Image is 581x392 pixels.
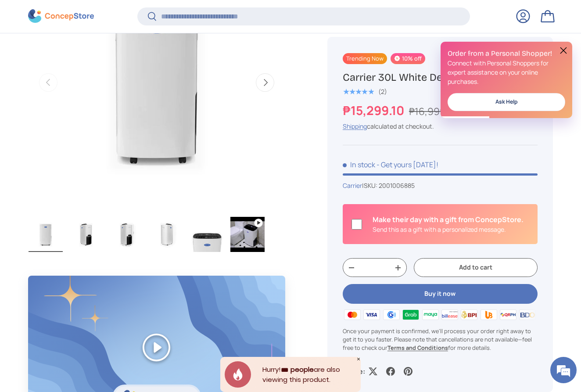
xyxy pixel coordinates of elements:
[343,122,538,131] div: calculated at checkout.
[382,309,401,322] img: gcash
[343,327,538,352] p: Once your payment is confirmed, we'll process your order right away to get it to you faster. Plea...
[499,309,518,322] img: qrph
[230,217,265,252] img: carrier-30 liter-dehumidifier-youtube-demo-video-concepstore
[364,182,377,190] span: SKU:
[46,49,147,61] div: Chat with us now
[343,309,362,322] img: master
[29,217,63,252] img: carrier-dehumidifier-30-liter-full-view-concepstore
[518,309,537,322] img: bdo
[343,87,374,96] span: ★★★★★
[343,182,362,190] a: Carrier
[448,58,565,86] p: Connect with Personal Shoppers for expert assistance on your online purchases.
[448,93,565,111] a: Ask Help
[51,111,121,199] span: We're online!
[109,217,143,252] img: carrier-dehumidifier-30-liter-left-side-with-dimensions-view-concepstore
[343,86,387,96] a: 5.0 out of 5.0 stars (2)
[362,309,381,322] img: visa
[343,122,367,131] a: Shipping
[378,89,387,95] div: (2)
[448,49,565,58] h2: Order from a Personal Shopper!
[343,53,387,64] span: Trending Now
[351,219,362,230] input: Is this a gift?
[144,4,165,25] div: Minimize live chat window
[343,71,538,84] h1: Carrier 30L White Dehumidifier
[4,240,167,270] textarea: Type your message and hit 'Enter'
[401,309,420,322] img: grabpay
[409,105,461,119] s: ₱16,999.00
[69,217,103,252] img: carrier-dehumidifier-30-liter-left-side-view-concepstore
[28,10,94,23] img: ConcepStore
[343,160,375,170] span: In stock
[379,182,415,190] span: 2001006885
[190,217,224,252] img: carrier-dehumidifier-30-liter-top-with-buttons-view-concepstore
[343,102,406,119] strong: ₱15,299.10
[343,284,538,304] button: Buy it now
[479,309,499,322] img: ubp
[420,309,440,322] img: maya
[343,88,374,96] div: 5.0 out of 5.0 stars
[356,357,361,361] div: Close
[538,309,557,322] img: metrobank
[414,259,538,277] button: Add to cart
[373,215,524,234] div: Is this a gift?
[387,344,448,352] a: Terms and Conditions
[377,160,438,170] p: - Get yours [DATE]!
[150,217,184,252] img: carrier-dehumidifier-30-liter-right-side-view-concepstore
[459,309,479,322] img: bpi
[391,53,425,64] span: 10% off
[362,182,415,190] span: |
[440,309,459,322] img: billease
